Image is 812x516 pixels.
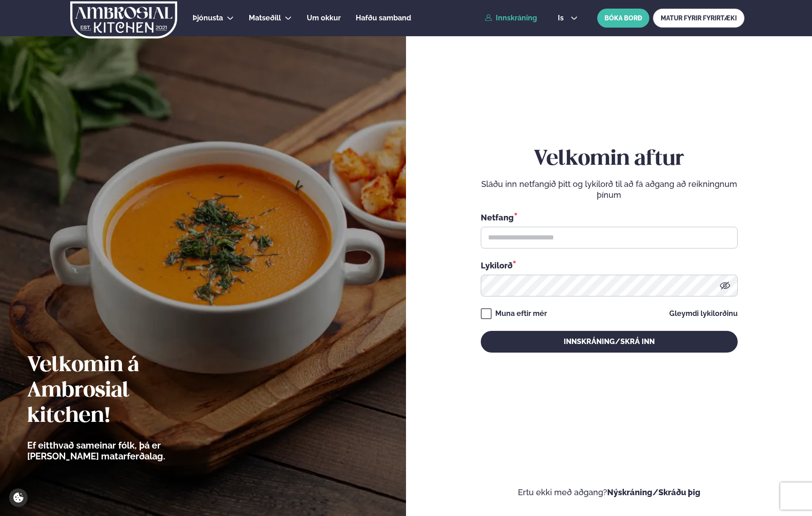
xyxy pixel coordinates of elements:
div: Lykilorð [481,259,738,271]
a: Innskráning [485,14,537,22]
span: Hafðu samband [356,14,411,22]
p: Sláðu inn netfangið þitt og lykilorð til að fá aðgang að reikningnum þínum [481,179,738,201]
span: Þjónusta [193,14,223,22]
a: Cookie settings [9,488,28,507]
h2: Velkomin aftur [481,147,738,172]
button: BÓKA BORÐ [597,9,649,28]
span: is [558,14,566,22]
a: Um okkur [307,13,341,24]
a: Matseðill [249,13,281,24]
h2: Velkomin á Ambrosial kitchen! [27,353,215,429]
div: Netfang [481,211,738,223]
a: Þjónusta [193,13,223,24]
button: is [551,14,585,22]
img: logo [70,1,178,38]
p: Ertu ekki með aðgang? [433,487,785,498]
a: Hafðu samband [356,13,411,24]
a: MATUR FYRIR FYRIRTÆKI [653,9,744,28]
p: Ef eitthvað sameinar fólk, þá er [PERSON_NAME] matarferðalag. [27,440,215,462]
a: Gleymdi lykilorðinu [669,310,738,317]
span: Matseðill [249,14,281,22]
button: Innskráning/Skrá inn [481,331,738,353]
span: Um okkur [307,14,341,22]
a: Nýskráning/Skráðu þig [607,487,701,497]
